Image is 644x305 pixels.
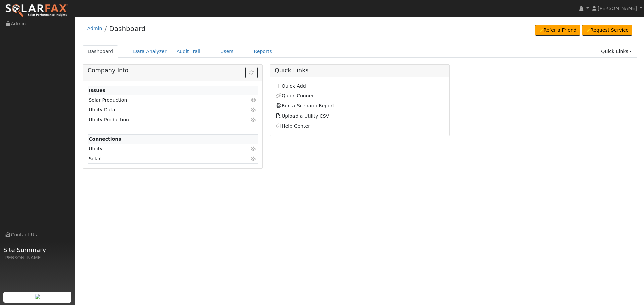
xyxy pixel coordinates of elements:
a: Admin [87,26,102,31]
a: Upload a Utility CSV [276,113,329,119]
i: Click to view [251,156,257,161]
a: Quick Connect [276,93,316,98]
i: Click to view [251,107,257,112]
h5: Company Info [88,67,258,74]
a: Data Analyzer [128,45,172,58]
strong: Connections [89,136,121,142]
a: Request Service [582,25,633,36]
a: Refer a Friend [535,25,580,36]
h5: Quick Links [275,67,445,74]
span: [PERSON_NAME] [598,6,637,11]
a: Users [215,45,239,58]
a: Reports [249,45,277,58]
img: SolarFax [5,4,68,18]
td: Utility Production [88,115,230,125]
a: Quick Links [596,45,637,58]
td: Solar [88,154,230,164]
div: [PERSON_NAME] [3,254,72,261]
td: Utility Data [88,105,230,115]
i: Click to view [251,146,257,151]
i: Click to view [251,98,257,102]
a: Run a Scenario Report [276,103,334,108]
a: Dashboard [83,45,118,58]
img: retrieve [35,294,40,299]
a: Quick Add [276,83,306,89]
a: Dashboard [109,25,146,33]
td: Utility [88,144,230,154]
a: Audit Trail [172,45,205,58]
span: Site Summary [3,245,72,254]
a: Help Center [276,123,310,129]
td: Solar Production [88,95,230,105]
strong: Issues [89,88,105,93]
i: Click to view [251,117,257,122]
